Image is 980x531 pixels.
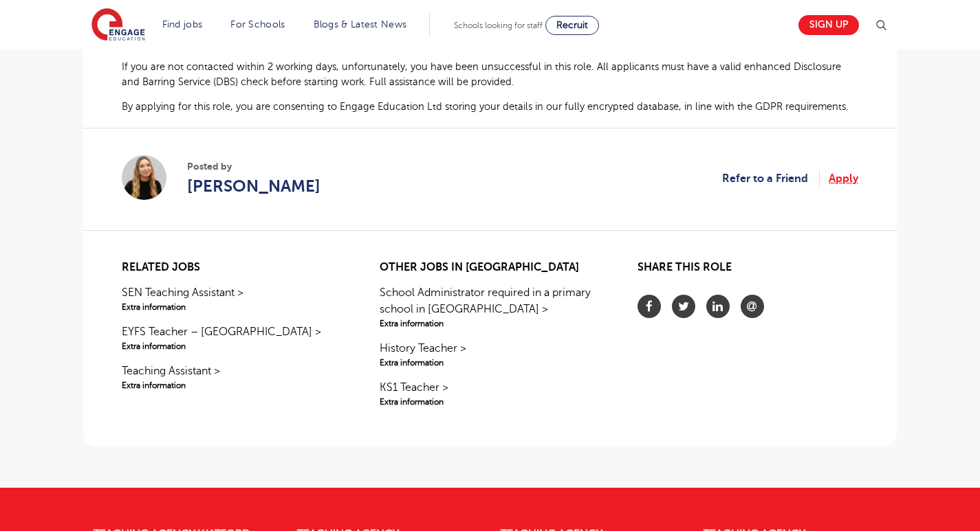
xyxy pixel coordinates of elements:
h2: Other jobs in [GEOGRAPHIC_DATA] [380,261,600,274]
span: If you are not contacted within 2 working days, unfortunately, you have been unsuccessful in this... [122,61,841,87]
a: [PERSON_NAME] [187,174,320,199]
span: Extra information [380,317,600,330]
span: Recruit [556,20,588,30]
span: Posted by [187,159,320,174]
span: Schools looking for staff [454,21,543,30]
a: Teaching Assistant >Extra information [122,363,342,392]
a: SEN Teaching Assistant >Extra information [122,284,342,313]
span: Extra information [122,340,342,352]
a: Recruit [545,16,599,35]
a: Refer to a Friend [722,170,820,188]
a: School Administrator required in a primary school in [GEOGRAPHIC_DATA] >Extra information [380,284,600,330]
a: History Teacher >Extra information [380,340,600,369]
a: Apply [829,170,858,188]
a: EYFS Teacher – [GEOGRAPHIC_DATA] >Extra information [122,324,342,352]
h2: Related jobs [122,261,342,274]
img: Engage Education [91,8,145,43]
a: Blogs & Latest News [314,19,407,30]
a: KS1 Teacher >Extra information [380,379,600,408]
span: Extra information [380,396,600,408]
a: Sign up [798,15,859,35]
a: Find jobs [162,19,203,30]
a: For Schools [230,19,285,30]
span: Extra information [122,379,342,392]
h2: Share this role [638,261,858,281]
span: Extra information [380,357,600,369]
span: By applying for this role, you are consenting to Engage Education Ltd storing your details in our... [122,101,849,112]
span: Extra information [122,301,342,313]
